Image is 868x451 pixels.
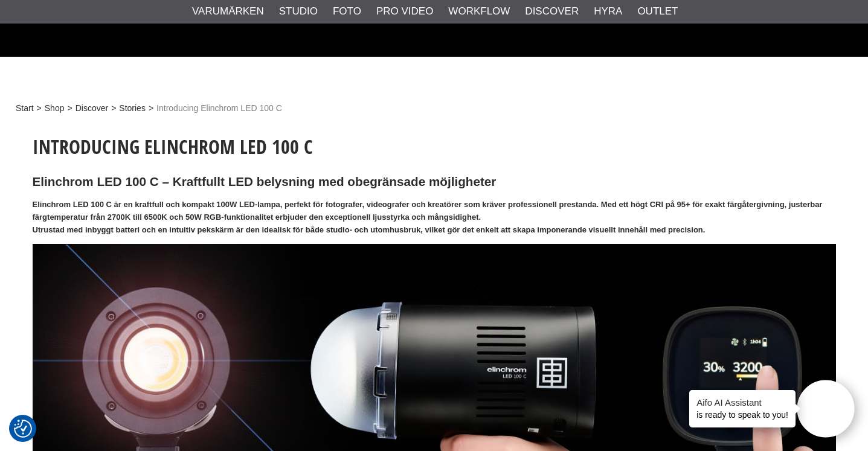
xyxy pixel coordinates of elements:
[33,133,836,160] h1: Introducing Elinchrom LED 100 C
[376,4,433,19] a: Pro Video
[111,102,116,115] span: >
[14,418,32,440] button: Samtyckesinställningar
[149,102,153,115] span: >
[45,102,65,115] a: Shop
[192,4,264,19] a: Varumärken
[333,4,361,19] a: Foto
[33,173,836,191] h2: Elinchrom LED 100 C – Kraftfullt LED belysning med obegränsade möjligheter
[76,102,108,115] a: Discover
[67,102,72,115] span: >
[448,4,510,19] a: Workflow
[14,420,32,438] img: Revisit consent button
[279,4,318,19] a: Studio
[156,102,282,115] span: Introducing Elinchrom LED 100 C
[37,102,42,115] span: >
[119,102,146,115] a: Stories
[33,200,823,234] strong: Elinchrom LED 100 C är en kraftfull och kompakt 100W LED-lampa, perfekt för fotografer, videograf...
[594,4,622,19] a: Hyra
[525,4,579,19] a: Discover
[696,396,788,409] h4: Aifo AI Assistant
[689,390,796,427] div: is ready to speak to you!
[637,4,678,19] a: Outlet
[16,102,34,115] a: Start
